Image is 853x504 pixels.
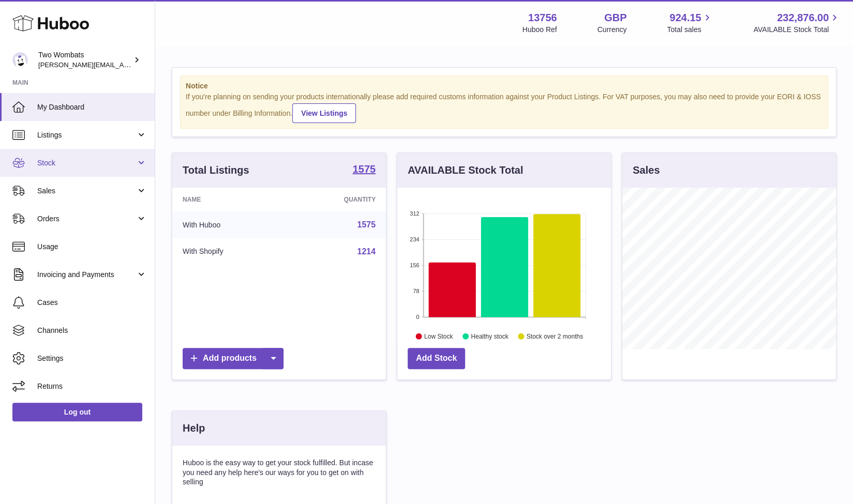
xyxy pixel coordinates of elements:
[172,188,288,211] th: Name
[37,130,136,140] span: Listings
[357,220,376,229] a: 1575
[633,163,660,177] h3: Sales
[353,164,376,176] a: 1575
[753,11,841,35] a: 232,876.00 AVAILABLE Stock Total
[353,164,376,174] strong: 1575
[527,332,583,340] text: Stock over 2 months
[183,163,249,177] h3: Total Listings
[667,11,713,35] a: 924.15 Total sales
[38,50,131,70] div: Two Wombats
[12,52,28,68] img: philip.carroll@twowombats.com
[408,163,523,177] h3: AVAILABLE Stock Total
[37,242,147,252] span: Usage
[288,188,386,211] th: Quantity
[37,102,147,112] span: My Dashboard
[37,186,136,196] span: Sales
[183,348,283,369] a: Add products
[410,210,419,217] text: 312
[186,92,822,123] div: If you're planning on sending your products internationally please add required customs informati...
[183,421,205,435] h3: Help
[408,348,465,369] a: Add Stock
[528,11,557,25] strong: 13756
[522,25,557,35] div: Huboo Ref
[357,247,376,256] a: 1214
[37,326,147,335] span: Channels
[186,81,822,91] strong: Notice
[410,236,419,242] text: 234
[37,158,136,168] span: Stock
[413,288,419,294] text: 78
[172,211,288,238] td: With Huboo
[37,354,147,363] span: Settings
[12,403,142,421] a: Log out
[172,238,288,265] td: With Shopify
[37,381,147,391] span: Returns
[37,298,147,308] span: Cases
[38,60,263,69] span: [PERSON_NAME][EMAIL_ADDRESS][PERSON_NAME][DOMAIN_NAME]
[424,332,453,340] text: Low Stock
[37,214,136,224] span: Orders
[471,332,508,340] text: Healthy stock
[183,458,376,487] p: Huboo is the easy way to get your stock fulfilled. But incase you need any help here's our ways f...
[597,25,627,35] div: Currency
[37,270,136,280] span: Invoicing and Payments
[410,262,419,268] text: 156
[292,103,356,123] a: View Listings
[669,11,701,25] span: 924.15
[753,25,841,35] span: AVAILABLE Stock Total
[667,25,713,35] span: Total sales
[604,11,626,25] strong: GBP
[777,11,829,25] span: 232,876.00
[416,314,419,320] text: 0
